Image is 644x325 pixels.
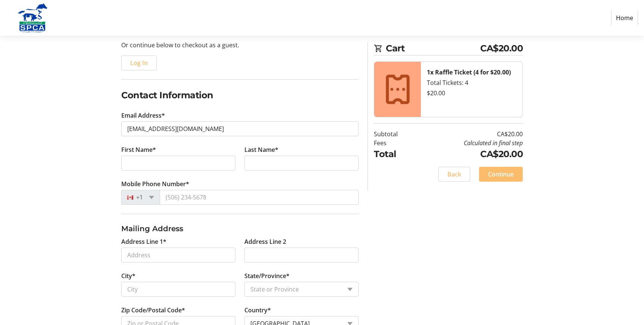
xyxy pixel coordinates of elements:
label: Email Address* [121,111,165,120]
span: Cart [386,42,480,55]
div: Total Tickets: 4 [427,78,516,87]
td: CA$20.00 [417,130,523,138]
a: Home [611,11,638,25]
span: Log In [130,58,148,67]
label: Address Line 2 [244,237,286,246]
span: CA$20.00 [480,42,523,55]
button: Continue [479,167,523,182]
label: Mobile Phone Number* [121,179,189,188]
input: City [121,282,235,297]
td: CA$20.00 [417,147,523,161]
td: Calculated in final step [417,138,523,147]
span: Back [447,170,461,179]
input: (506) 234-5678 [160,190,359,205]
span: Continue [488,170,514,179]
img: Alberta SPCA's Logo [6,3,59,33]
td: Total [374,147,417,161]
input: Address [121,248,235,262]
button: Log In [121,55,157,70]
label: Zip Code/Postal Code* [121,306,185,315]
p: Or continue below to checkout as a guest. [121,41,359,50]
h2: Contact Information [121,89,359,102]
label: Country* [244,306,271,315]
td: Subtotal [374,130,417,138]
h3: Mailing Address [121,223,359,234]
label: Address Line 1* [121,237,166,246]
label: State/Province* [244,271,290,280]
label: First Name* [121,145,156,154]
td: Fees [374,138,417,147]
label: Last Name* [244,145,278,154]
strong: 1x Raffle Ticket (4 for $20.00) [427,68,511,76]
button: Back [438,167,470,182]
label: City* [121,271,135,280]
div: $20.00 [427,89,516,98]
